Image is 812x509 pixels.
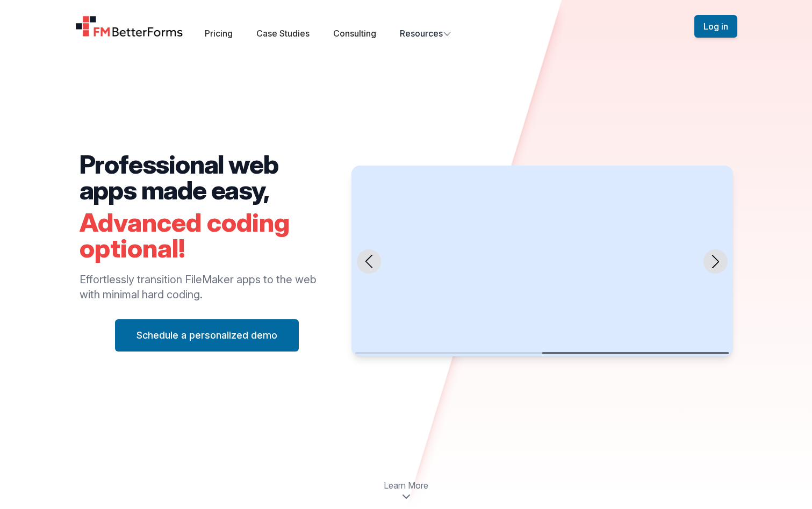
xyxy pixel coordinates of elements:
[80,152,335,203] h2: Professional web apps made easy,
[62,13,750,40] nav: Global
[400,27,451,40] button: Resources
[351,166,732,356] swiper-slide: 2 / 2
[333,28,376,39] a: Consulting
[75,16,184,37] a: Home
[115,319,299,352] button: Schedule a personalized demo
[384,479,428,492] span: Learn More
[256,28,310,39] a: Case Studies
[694,15,737,38] button: Log in
[80,210,335,261] h2: Advanced coding optional!
[205,28,233,39] a: Pricing
[80,272,335,302] p: Effortlessly transition FileMaker apps to the web with minimal hard coding.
